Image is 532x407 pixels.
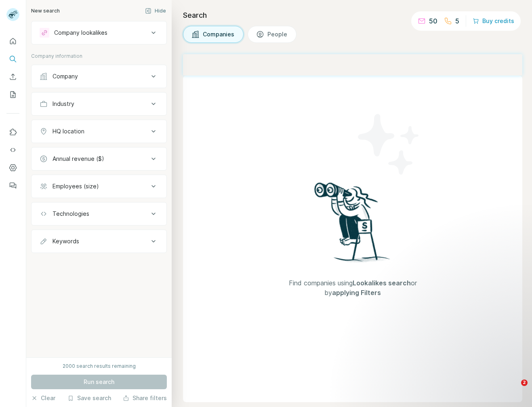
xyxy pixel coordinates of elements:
button: Quick start [6,34,19,49]
div: Employees (size) [53,182,99,190]
div: Annual revenue ($) [53,155,104,163]
img: Surfe Illustration - Woman searching with binoculars [311,180,395,270]
button: Industry [32,94,166,114]
button: Buy credits [473,15,514,27]
button: Hide [139,5,172,17]
button: Feedback [6,178,19,193]
div: Company lookalikes [54,29,107,37]
button: Save search [67,394,111,402]
button: Company [32,67,166,86]
button: My lists [6,87,19,102]
button: Clear [31,394,55,402]
span: Lookalikes search [353,279,411,287]
h4: Search [183,10,522,21]
button: Enrich CSV [6,70,19,84]
button: Technologies [32,204,166,224]
div: Keywords [53,237,79,245]
img: Surfe Illustration - Stars [353,108,425,181]
span: 2 [521,380,528,386]
p: Company information [31,53,167,60]
button: Search [6,52,19,66]
div: HQ location [53,127,84,135]
iframe: Intercom live chat [505,380,524,399]
p: 5 [455,16,459,26]
div: 2000 search results remaining [63,363,136,370]
div: Technologies [53,210,89,218]
button: Keywords [32,232,166,251]
div: Company [53,72,78,80]
span: Companies [203,30,235,38]
button: Annual revenue ($) [32,149,166,169]
div: Industry [53,100,74,108]
button: Use Surfe on LinkedIn [6,125,19,139]
button: Company lookalikes [32,23,166,42]
span: applying Filters [332,289,381,297]
div: New search [31,7,60,15]
span: Find companies using or by [280,278,425,297]
button: Employees (size) [32,177,166,196]
p: 50 [429,16,437,26]
span: People [267,30,288,38]
button: HQ location [32,122,166,141]
button: Dashboard [6,160,19,175]
button: Share filters [123,394,167,402]
button: Use Surfe API [6,143,19,157]
iframe: Banner [183,54,522,76]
